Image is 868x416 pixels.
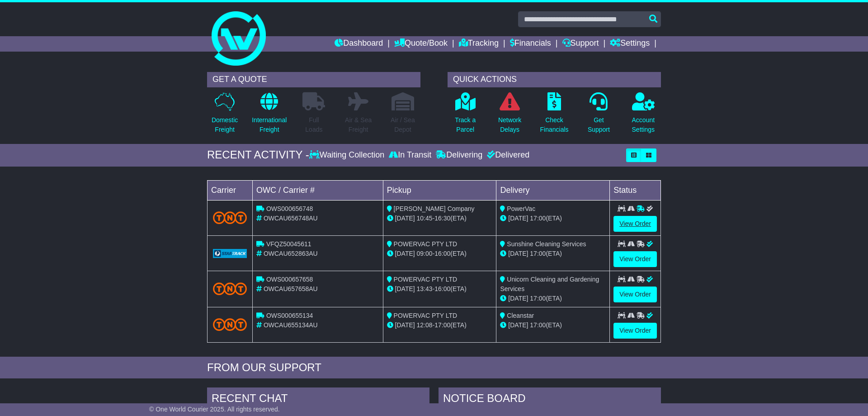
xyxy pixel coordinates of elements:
[266,240,311,248] span: VFQZ50045611
[508,250,528,257] span: [DATE]
[434,150,485,160] div: Delivering
[387,150,434,160] div: In Transit
[383,180,496,200] td: Pickup
[264,250,318,257] span: OWCAU652863AU
[434,250,450,257] span: 16:00
[302,115,325,134] p: Full Loads
[587,92,610,139] a: GetSupport
[434,215,450,222] span: 16:30
[485,150,529,160] div: Delivered
[417,215,433,222] span: 10:45
[387,214,493,223] div: - (ETA)
[266,312,313,319] span: OWS000655134
[530,321,546,329] span: 17:00
[417,250,433,257] span: 09:00
[266,276,313,283] span: OWS000657658
[510,36,551,52] a: Financials
[613,287,657,302] a: View Order
[211,92,238,139] a: DomesticFreight
[266,205,313,212] span: OWS000656748
[500,320,606,330] div: (ETA)
[213,318,247,330] img: TNT_Domestic.png
[252,115,287,134] p: International Freight
[448,72,661,87] div: QUICK ACTIONS
[613,251,657,267] a: View Order
[213,249,247,258] img: GetCarrierServiceLogo
[394,276,458,283] span: POWERVAC PTY LTD
[264,285,318,292] span: OWCAU657658AU
[613,323,657,339] a: View Order
[507,205,535,212] span: PowerVac
[213,282,247,295] img: TNT_Domestic.png
[500,214,606,223] div: (ETA)
[588,115,610,134] p: Get Support
[264,215,318,222] span: OWCAU656748AU
[500,249,606,258] div: (ETA)
[207,387,429,412] div: RECENT CHAT
[498,115,521,134] p: Network Delays
[335,36,383,52] a: Dashboard
[500,276,599,292] span: Unicorn Cleaning and Gardening Services
[613,216,657,232] a: View Order
[395,321,415,329] span: [DATE]
[207,361,661,374] div: FROM OUR SUPPORT
[508,295,528,302] span: [DATE]
[632,92,656,139] a: AccountSettings
[394,36,448,52] a: Quote/Book
[417,285,433,292] span: 13:43
[507,312,534,319] span: Cleanstar
[391,115,415,134] p: Air / Sea Depot
[417,321,433,329] span: 12:08
[507,240,586,248] span: Sunshine Cleaning Services
[610,36,650,52] a: Settings
[387,249,493,258] div: - (ETA)
[498,92,522,139] a: NetworkDelays
[540,92,569,139] a: CheckFinancials
[508,215,528,222] span: [DATE]
[540,115,569,134] p: Check Financials
[207,148,309,162] div: RECENT ACTIVITY -
[212,115,238,134] p: Domestic Freight
[439,387,661,412] div: NOTICE BOARD
[454,92,476,139] a: Track aParcel
[208,180,253,200] td: Carrier
[562,36,599,52] a: Support
[496,180,610,200] td: Delivery
[149,406,280,413] span: © One World Courier 2025. All rights reserved.
[264,321,318,329] span: OWCAU655134AU
[459,36,499,52] a: Tracking
[253,180,383,200] td: OWC / Carrier #
[394,205,475,212] span: [PERSON_NAME] Company
[610,180,661,200] td: Status
[395,215,415,222] span: [DATE]
[394,240,458,248] span: POWERVAC PTY LTD
[309,150,387,160] div: Waiting Collection
[395,285,415,292] span: [DATE]
[207,72,420,87] div: GET A QUOTE
[387,284,493,294] div: - (ETA)
[530,250,546,257] span: 17:00
[455,115,476,134] p: Track a Parcel
[387,320,493,330] div: - (ETA)
[632,115,655,134] p: Account Settings
[500,294,606,303] div: (ETA)
[530,295,546,302] span: 17:00
[213,211,247,224] img: TNT_Domestic.png
[394,312,458,319] span: POWERVAC PTY LTD
[530,215,546,222] span: 17:00
[434,321,450,329] span: 17:00
[395,250,415,257] span: [DATE]
[434,285,450,292] span: 16:00
[251,92,287,139] a: InternationalFreight
[345,115,372,134] p: Air & Sea Freight
[508,321,528,329] span: [DATE]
